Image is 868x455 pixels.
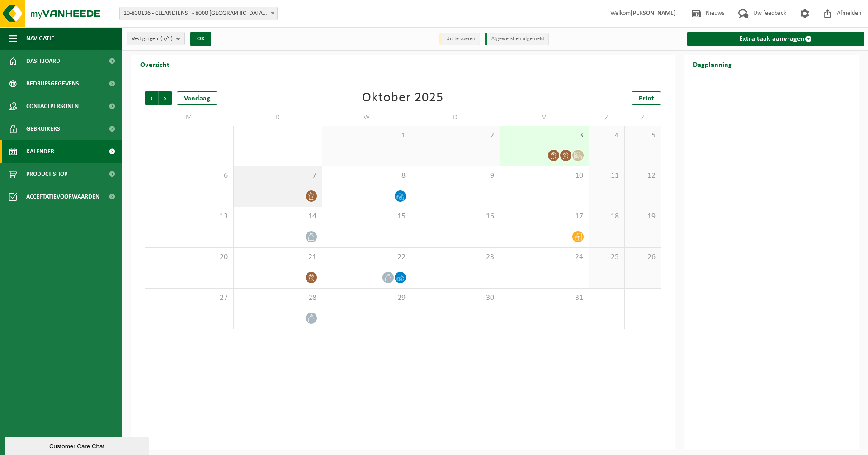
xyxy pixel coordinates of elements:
[416,131,495,141] span: 2
[26,140,54,163] span: Kalender
[416,212,495,222] span: 16
[589,109,625,126] td: Z
[26,27,54,50] span: Navigatie
[639,95,654,102] span: Print
[439,33,480,45] li: Uit te voeren
[26,163,67,185] span: Product Shop
[629,252,656,262] span: 26
[327,212,406,222] span: 15
[416,293,495,303] span: 30
[505,131,584,141] span: 3
[26,118,60,140] span: Gebruikers
[594,131,620,141] span: 4
[594,252,620,262] span: 25
[322,109,411,126] td: W
[416,171,495,181] span: 9
[238,171,318,181] span: 7
[594,212,620,222] span: 18
[505,252,584,262] span: 24
[629,131,656,141] span: 5
[238,212,318,222] span: 14
[145,91,158,105] span: Vorige
[127,32,185,45] button: Vestigingen(5/5)
[629,212,656,222] span: 19
[132,32,173,46] span: Vestigingen
[505,171,584,181] span: 10
[327,171,406,181] span: 8
[177,91,217,105] div: Vandaag
[687,32,865,46] a: Extra taak aanvragen
[362,91,443,105] div: Oktober 2025
[416,252,495,262] span: 23
[234,109,323,126] td: D
[26,72,79,95] span: Bedrijfsgegevens
[327,252,406,262] span: 22
[238,252,318,262] span: 21
[684,55,741,73] h2: Dagplanning
[238,293,318,303] span: 28
[119,7,278,20] span: 10-830136 - CLEANDIENST - 8000 BRUGGE, PATHOEKEWEG 48
[26,185,99,208] span: Acceptatievoorwaarden
[5,435,151,455] iframe: chat widget
[505,293,584,303] span: 31
[150,252,229,262] span: 20
[26,50,60,72] span: Dashboard
[150,171,229,181] span: 6
[485,33,549,45] li: Afgewerkt en afgemeld
[159,91,172,105] span: Volgende
[411,109,500,126] td: D
[190,32,211,46] button: OK
[629,171,656,181] span: 12
[631,10,676,17] strong: [PERSON_NAME]
[505,212,584,222] span: 17
[160,36,173,42] count: (5/5)
[145,109,234,126] td: M
[625,109,661,126] td: Z
[26,95,79,118] span: Contactpersonen
[632,91,661,105] a: Print
[500,109,589,126] td: V
[327,293,406,303] span: 29
[150,293,229,303] span: 27
[120,7,277,20] span: 10-830136 - CLEANDIENST - 8000 BRUGGE, PATHOEKEWEG 48
[594,171,620,181] span: 11
[327,131,406,141] span: 1
[150,212,229,222] span: 13
[131,55,179,73] h2: Overzicht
